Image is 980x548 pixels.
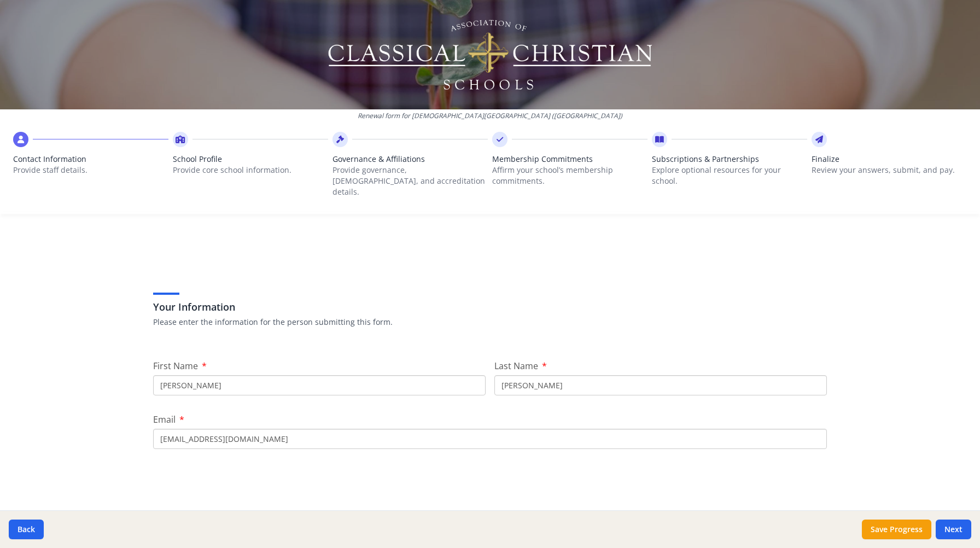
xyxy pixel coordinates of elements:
span: Subscriptions & Partnerships [652,154,807,165]
span: Membership Commitments [492,154,647,165]
p: Explore optional resources for your school. [652,165,807,186]
button: Back [9,520,44,539]
span: Contact Information [13,154,168,165]
p: Review your answers, submit, and pay. [812,165,967,176]
span: Finalize [812,154,967,165]
p: Provide governance, [DEMOGRAPHIC_DATA], and accreditation details. [332,165,488,197]
p: Affirm your school’s membership commitments. [492,165,647,186]
button: Save Progress [862,520,931,539]
p: Please enter the information for the person submitting this form. [153,317,827,328]
h3: Your Information [153,299,827,314]
button: Next [936,520,971,539]
span: First Name [153,360,198,372]
p: Provide staff details. [13,165,168,176]
img: Logo [326,16,654,93]
span: Last Name [494,360,538,372]
span: Email [153,413,176,425]
p: Provide core school information. [173,165,328,176]
span: School Profile [173,154,328,165]
span: Governance & Affiliations [332,154,488,165]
